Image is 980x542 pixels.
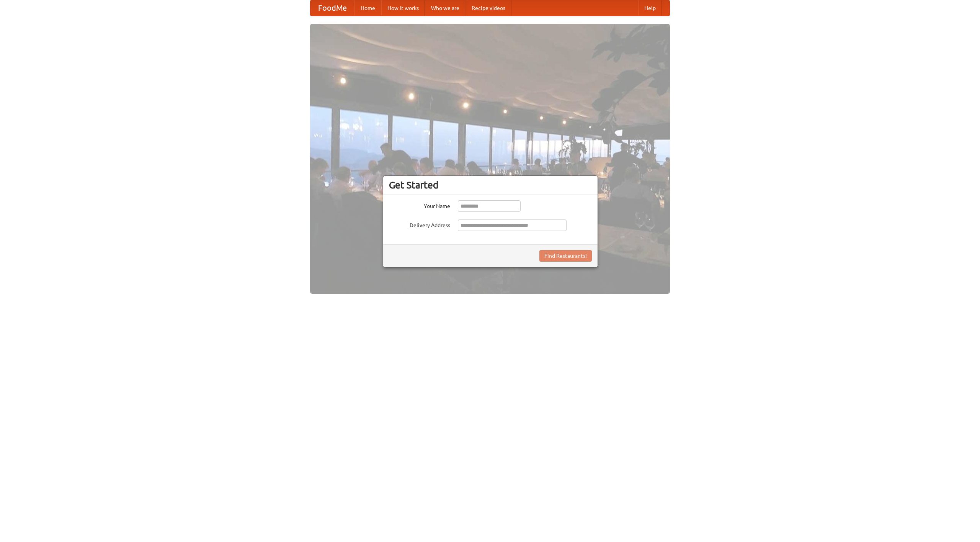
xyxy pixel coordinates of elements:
a: Who we are [425,0,465,16]
a: Help [638,0,662,16]
a: Recipe videos [465,0,511,16]
a: FoodMe [310,0,354,16]
label: Delivery Address [389,219,450,229]
button: Find Restaurants! [539,250,592,262]
h3: Get Started [389,179,592,191]
label: Your Name [389,200,450,210]
a: Home [354,0,381,16]
a: How it works [381,0,425,16]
